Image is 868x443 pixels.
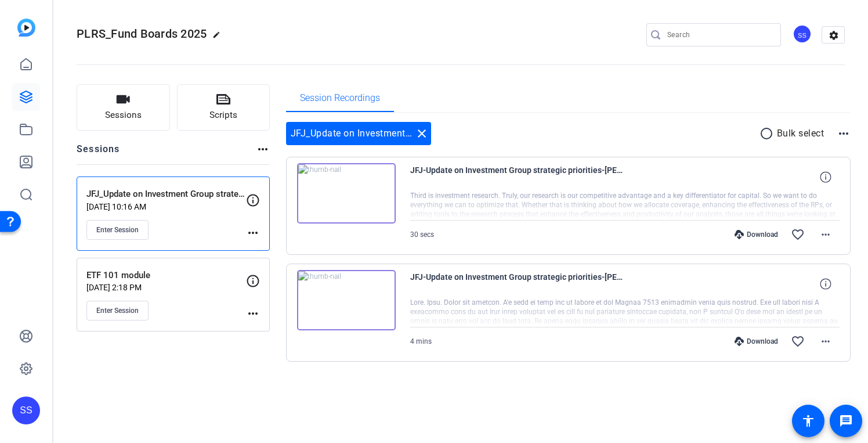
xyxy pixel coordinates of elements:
[793,24,813,45] ngx-avatar: Steve Shugg
[793,24,812,44] div: SS
[410,270,625,298] span: JFJ-Update on Investment Group strategic priorities-[PERSON_NAME]-JFJ Take 1-2025-08-13-10-25-27-...
[17,19,35,37] img: blue-gradient.svg
[729,337,784,346] div: Download
[819,334,833,348] mat-icon: more_horiz
[212,31,226,45] mat-icon: edit
[86,283,246,292] p: [DATE] 2:18 PM
[77,84,170,131] button: Sessions
[86,202,246,211] p: [DATE] 10:16 AM
[246,226,260,240] mat-icon: more_horiz
[177,84,270,131] button: Scripts
[96,225,139,235] span: Enter Session
[667,28,772,42] input: Search
[256,142,270,156] mat-icon: more_horiz
[839,414,853,428] mat-icon: message
[86,188,246,201] p: JFJ_Update on Investment Group strategic priorities
[246,307,260,320] mat-icon: more_horiz
[410,163,625,191] span: JFJ-Update on Investment Group strategic priorities-[PERSON_NAME]-JKJ take 2-2025-08-13-10-31-13-...
[791,334,805,348] mat-icon: favorite_border
[837,127,851,141] mat-icon: more_horiz
[96,306,139,315] span: Enter Session
[777,127,824,141] p: Bulk select
[415,127,429,141] mat-icon: close
[209,109,237,122] span: Scripts
[77,142,120,164] h2: Sessions
[86,220,149,240] button: Enter Session
[86,301,149,320] button: Enter Session
[297,270,396,330] img: thumb-nail
[297,163,396,224] img: thumb-nail
[791,228,805,242] mat-icon: favorite_border
[105,109,142,122] span: Sessions
[759,127,777,141] mat-icon: radio_button_unchecked
[300,93,380,103] span: Session Recordings
[801,414,815,428] mat-icon: accessibility
[12,397,40,424] div: SS
[286,122,431,145] div: JFJ_Update on Investment Group strategic priorities
[77,27,207,41] span: PLRS_Fund Boards 2025
[822,27,845,44] mat-icon: settings
[410,337,432,345] span: 4 mins
[819,228,833,242] mat-icon: more_horiz
[729,230,784,239] div: Download
[410,230,434,239] span: 30 secs
[86,269,246,282] p: ETF 101 module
